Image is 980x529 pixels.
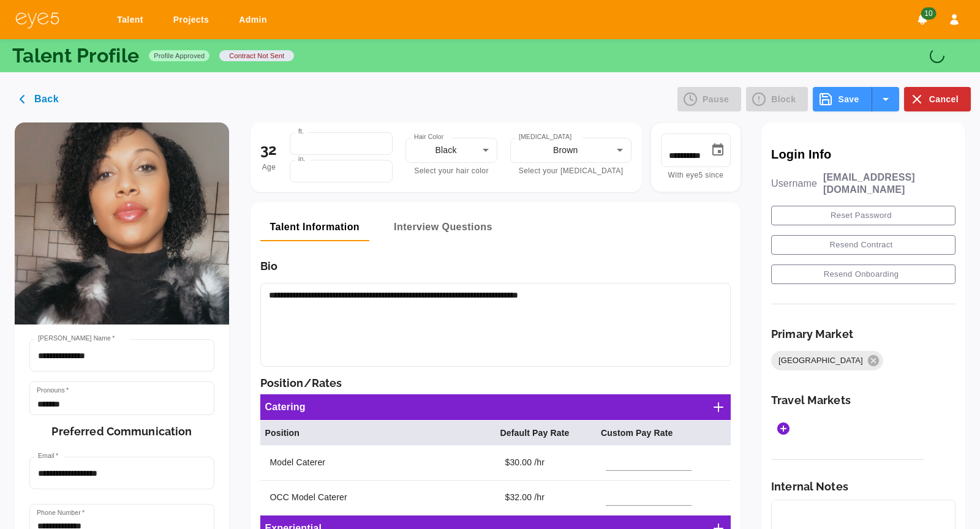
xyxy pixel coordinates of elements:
[519,165,624,178] p: Select your [MEDICAL_DATA]
[519,132,571,141] label: [MEDICAL_DATA]
[596,421,731,446] th: Custom Pay Rate
[771,355,870,367] span: [GEOGRAPHIC_DATA]
[823,171,956,196] p: [EMAIL_ADDRESS][DOMAIN_NAME]
[260,141,277,159] h5: 32
[165,9,221,31] a: Projects
[298,154,305,163] label: in.
[771,178,817,190] p: Username
[414,132,443,141] label: Hair Color
[706,138,730,162] button: Choose date, selected date is Mar 24, 2024
[298,127,304,136] label: ft.
[668,171,724,179] span: With eye5 since
[260,446,496,481] td: Model Caterer
[260,377,731,390] h6: Position/Rates
[496,481,596,516] td: $32.00 /hr
[813,87,899,111] div: Save
[37,386,69,395] label: Pronouns
[38,451,58,460] label: Email
[109,9,156,31] a: Talent
[15,11,60,29] img: eye5
[496,421,596,446] th: Default Pay Rate
[771,147,956,162] p: Login Info
[771,480,956,493] h6: Internal Notes
[149,51,209,61] span: Profile Approved
[771,394,851,407] h6: Travel Markets
[771,351,883,370] div: [GEOGRAPHIC_DATA]
[9,87,71,111] button: Back
[510,138,632,163] div: Brown
[15,122,229,325] img: Ravoshia Whaley
[904,87,971,111] button: Cancel
[414,165,489,178] p: Select your hair color
[771,235,956,255] button: Resend Contract
[260,481,496,516] td: OCC Model Caterer
[38,334,115,343] label: [PERSON_NAME] Name
[12,46,139,66] p: Talent Profile
[496,446,596,481] td: $30.00 /hr
[771,328,853,341] h6: Primary Market
[51,425,192,438] h6: Preferred Communication
[224,51,289,61] span: contract not sent
[771,416,796,441] button: Add Markets
[813,87,872,111] button: Save
[384,212,502,241] button: Interview Questions
[37,508,85,517] label: Phone Number
[921,7,936,20] span: 10
[771,206,956,225] button: Reset Password
[872,87,899,111] button: select merge strategy
[405,138,497,163] div: Black
[265,399,306,415] h6: Catering
[260,421,496,446] th: Position
[771,264,956,284] button: Resend Onboarding
[260,212,370,241] button: Talent Information
[262,163,276,171] span: Age
[260,260,731,273] h6: Bio
[231,9,279,31] a: Admin
[911,9,933,31] button: Notifications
